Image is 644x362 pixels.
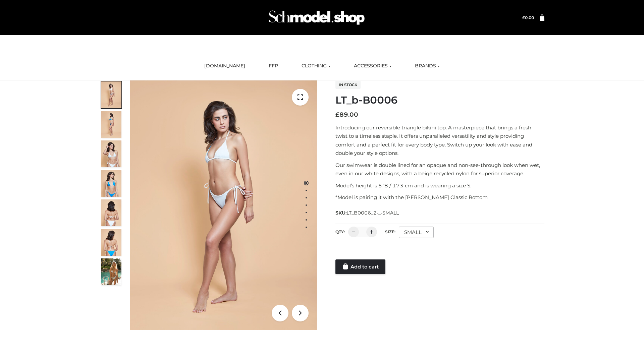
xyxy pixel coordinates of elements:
[349,59,396,73] a: ACCESSORIES
[199,59,250,73] a: [DOMAIN_NAME]
[335,111,358,118] bdi: 89.00
[346,210,399,216] span: LT_B0006_2-_-SMALL
[335,81,361,89] span: In stock
[101,199,121,226] img: ArielClassicBikiniTop_CloudNine_AzureSky_OW114ECO_7-scaled.jpg
[399,227,434,238] div: SMALL
[264,59,283,73] a: FFP
[101,111,121,138] img: ArielClassicBikiniTop_CloudNine_AzureSky_OW114ECO_2-scaled.jpg
[266,4,367,31] img: Schmodel Admin 964
[101,140,121,167] img: ArielClassicBikiniTop_CloudNine_AzureSky_OW114ECO_3-scaled.jpg
[522,15,534,20] a: £0.00
[385,229,395,234] label: Size:
[335,229,345,234] label: QTY:
[101,81,121,108] img: ArielClassicBikiniTop_CloudNine_AzureSky_OW114ECO_1-scaled.jpg
[522,15,525,20] span: £
[335,94,544,106] h1: LT_b-B0006
[335,259,385,274] a: Add to cart
[130,80,317,330] img: ArielClassicBikiniTop_CloudNine_AzureSky_OW114ECO_1
[410,59,445,73] a: BRANDS
[335,181,544,190] p: Model’s height is 5 ‘8 / 173 cm and is wearing a size S.
[335,209,399,217] span: SKU:
[335,123,544,158] p: Introducing our reversible triangle bikini top. A masterpiece that brings a fresh twist to a time...
[335,161,544,178] p: Our swimwear is double lined for an opaque and non-see-through look when wet, even in our white d...
[335,111,339,118] span: £
[335,193,544,202] p: *Model is pairing it with the [PERSON_NAME] Classic Bottom
[101,170,121,197] img: ArielClassicBikiniTop_CloudNine_AzureSky_OW114ECO_4-scaled.jpg
[101,258,121,285] img: Arieltop_CloudNine_AzureSky2.jpg
[101,229,121,256] img: ArielClassicBikiniTop_CloudNine_AzureSky_OW114ECO_8-scaled.jpg
[522,15,534,20] bdi: 0.00
[297,59,335,73] a: CLOTHING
